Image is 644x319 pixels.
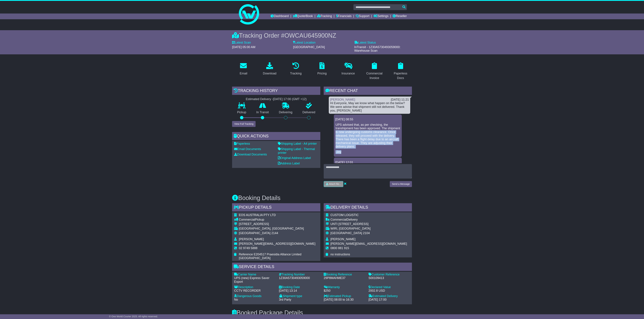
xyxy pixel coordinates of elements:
[232,32,412,39] div: Tracking Order #
[279,285,320,289] div: Booking Date
[271,14,289,19] a: Dashboard
[324,294,365,298] div: Estimated Pickup
[234,294,276,298] div: Dangerous Goods
[330,237,355,241] span: [PERSON_NAME]
[232,41,251,45] label: Latest Scan
[368,276,410,280] div: S00109413
[239,253,301,260] span: Reference E204517 Praesidia Alliance Limited [GEOGRAPHIC_DATA]
[263,71,276,76] div: Download
[239,222,318,226] div: [STREET_ADDRESS]
[336,14,352,19] a: Financials
[391,71,410,80] div: Paperless Docs
[330,98,355,101] a: [PERSON_NAME]
[389,61,412,82] a: Paperless Docs
[336,150,400,154] p: -Joy
[390,181,412,187] button: Send a Message
[363,61,386,82] a: Commercial Invoice
[251,111,274,114] p: In Transit
[330,213,359,217] span: CUSTOM LOGISTIC
[293,45,325,49] span: [GEOGRAPHIC_DATA]
[317,71,327,76] div: Pricing
[279,289,320,293] div: [DATE] 13:14
[330,218,407,222] div: Delivery
[279,273,320,276] div: Tracking Number
[237,61,249,77] a: Email
[239,227,318,231] div: [GEOGRAPHIC_DATA], [GEOGRAPHIC_DATA]
[232,195,412,201] h3: Booking Details
[354,45,401,52] span: InTransit - 1Z30A5730493059000: Warehouse Scan
[324,273,365,276] div: Booking Reference
[279,294,320,298] div: Shipment type
[330,222,407,226] div: UNTI [STREET_ADDRESS]
[239,246,257,250] span: 02 9749 5888
[365,71,384,80] div: Commercial Invoice
[368,289,410,293] div: 2002.8 USD
[279,298,291,301] span: 3rd Party
[330,101,409,112] div: Hi Everyone, May we know what happen on the below? We were advise that shipment still not deliver...
[278,147,315,154] a: Shipping Label - Thermal printer
[330,246,349,250] span: 0800 881 915
[330,218,347,221] span: Commercial
[393,14,407,19] a: Reseller
[324,285,365,289] div: Warranty
[324,87,412,96] div: RECENT CHAT
[239,242,315,245] span: [PERSON_NAME][EMAIL_ADDRESS][DOMAIN_NAME]
[336,123,400,149] p: UPS advised that, as per checking, the transhipment has been approved. The shipment is now underg...
[288,61,304,77] a: Tracking
[324,276,365,280] div: 29P8MAHME37
[278,162,300,165] a: Address Label
[324,298,365,302] div: [DATE] 08:00 to 16:30
[232,203,320,212] div: Pickup Details
[278,156,311,160] a: Original Address Label
[374,14,388,19] a: Settings
[278,142,317,145] a: Shipping Label - A4 printer
[239,231,270,235] span: [GEOGRAPHIC_DATA]
[368,294,410,298] div: Estimated Delivery
[232,121,256,127] button: View Full Tracking
[315,61,329,77] a: Pricing
[273,97,307,101] div: [DATE] 17:00 (GMT +12)
[284,32,336,39] span: OWCAU645900NZ
[232,309,412,316] h3: Booked Package Details
[356,14,369,19] a: Support
[324,289,365,293] div: $250
[109,315,158,318] span: © One World Courier 2025. All rights reserved.
[232,87,320,96] div: Tracking history
[234,298,238,301] span: No
[261,61,279,77] a: Download
[234,276,276,284] div: UPS (new) Express Saver Export
[354,41,376,45] label: Latest Status
[293,14,313,19] a: Quote/Book
[363,231,370,235] span: 2104
[339,61,357,77] a: Insurance
[330,227,407,231] div: WIRI, [GEOGRAPHIC_DATA]
[368,273,410,276] div: Customer Reference
[341,71,355,76] div: Insurance
[239,237,264,241] span: [PERSON_NAME]
[234,289,276,293] div: CCTV RECORDER
[239,218,318,222] div: Pickup
[239,218,255,221] span: Commercial
[234,147,261,151] a: Email Documents
[330,242,407,245] span: [PERSON_NAME][EMAIL_ADDRESS][DOMAIN_NAME]
[234,285,276,289] div: Description
[234,273,276,276] div: Carrier Name
[240,71,247,76] div: Email
[293,41,315,45] label: Latest Location
[274,111,297,114] p: Delivering
[232,111,251,114] p: Pickup
[279,276,320,280] div: 1Z30A5730493059000
[271,231,278,235] span: 2144
[368,285,410,289] div: Declared Value
[232,132,320,141] div: Quick Actions
[232,45,255,49] span: [DATE] 05:00 AM
[317,14,332,19] a: Tracking
[368,298,410,302] div: [DATE] 17:00
[234,153,267,156] a: Download Documents
[335,118,400,121] div: [DATE] 08:55
[232,263,412,272] div: Service Details
[297,111,320,114] p: Delivered
[391,98,409,102] div: [DATE] 11:21
[239,213,276,217] span: EOS AUSTRALIA PTY LTD
[290,71,302,76] div: Tracking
